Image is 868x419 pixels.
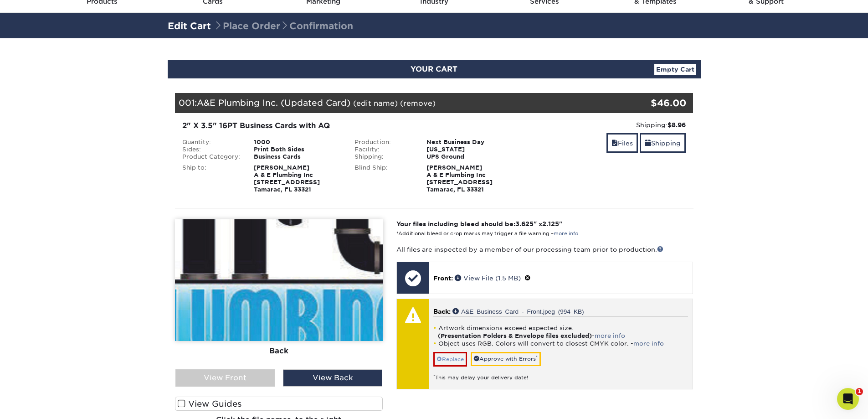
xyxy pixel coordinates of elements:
[433,352,467,367] a: Replace
[396,231,578,237] small: *Additional bleed or crop marks may trigger a file warning –
[175,139,247,146] div: Quantity:
[837,388,859,410] iframe: Intercom live chat
[175,341,383,361] div: Back
[455,274,521,282] a: View File (1.5 MB)
[400,99,436,108] a: (remove)
[433,308,451,315] span: Back:
[433,274,453,282] span: Front:
[611,140,618,147] span: files
[247,139,348,146] div: 1000
[420,153,520,160] div: UPS Ground
[420,146,520,153] div: [US_STATE]
[182,120,514,131] div: 2" X 3.5" 16PT Business Cards with AQ
[396,245,693,254] p: All files are inspected by a member of our processing team prior to production.
[175,369,275,387] div: View Front
[348,146,420,153] div: Facility:
[668,121,686,129] strong: $8.96
[254,164,320,193] strong: [PERSON_NAME] A & E Plumbing Inc [STREET_ADDRESS] Tamarac, FL 33321
[645,140,651,147] span: shipping
[420,139,520,146] div: Next Business Day
[438,332,592,339] strong: (Presentation Folders & Envelope files excluded)
[433,340,688,347] li: Object uses RGB. Colors will convert to closest CMYK color. -
[175,153,247,160] div: Product Category:
[527,120,686,129] div: Shipping:
[607,96,687,110] div: $46.00
[856,388,863,395] span: 1
[640,133,686,153] a: Shipping
[175,146,247,153] div: Sides:
[452,308,584,314] a: A&E Business Card - Front.jpeg (994 KB)
[175,397,383,411] label: View Guides
[606,133,638,153] a: Files
[433,367,688,382] div: This may delay your delivery date!
[426,164,493,193] strong: [PERSON_NAME] A & E Plumbing Inc [STREET_ADDRESS] Tamarac, FL 33321
[471,352,541,366] a: Approve with Errors*
[411,65,457,73] span: YOUR CART
[554,231,578,237] a: more info
[175,164,247,193] div: Ship to:
[247,146,348,153] div: Print Both Sides
[396,220,562,228] strong: Your files including bleed should be: " x "
[348,139,420,146] div: Production:
[247,153,348,160] div: Business Cards
[214,21,353,31] span: Place Order Confirmation
[348,153,420,160] div: Shipping:
[515,220,534,228] span: 3.625
[283,369,382,387] div: View Back
[168,21,211,31] a: Edit Cart
[197,98,350,108] span: A&E Plumbing Inc. (Updated Card)
[542,220,559,228] span: 2.125
[433,324,688,340] li: Artwork dimensions exceed expected size. -
[654,64,696,75] a: Empty Cart
[175,93,607,113] div: 001:
[595,332,625,339] a: more info
[633,340,664,347] a: more info
[348,164,420,193] div: Blind Ship:
[353,99,398,108] a: (edit name)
